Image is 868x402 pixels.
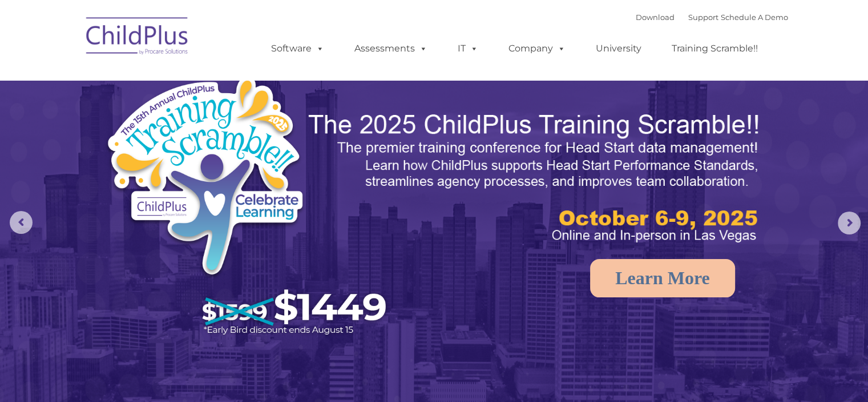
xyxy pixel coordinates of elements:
a: Schedule A Demo [721,13,788,22]
a: Software [260,37,336,60]
font: | [636,13,788,22]
a: Support [688,13,718,22]
a: IT [446,37,490,60]
a: Assessments [343,37,439,60]
span: Phone number [159,122,207,131]
a: Training Scramble!! [660,37,769,60]
a: Learn More [590,259,735,297]
span: Last name [159,75,193,84]
img: ChildPlus by Procare Solutions [80,9,195,66]
a: University [584,37,653,60]
a: Download [636,13,675,22]
a: Company [497,37,577,60]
